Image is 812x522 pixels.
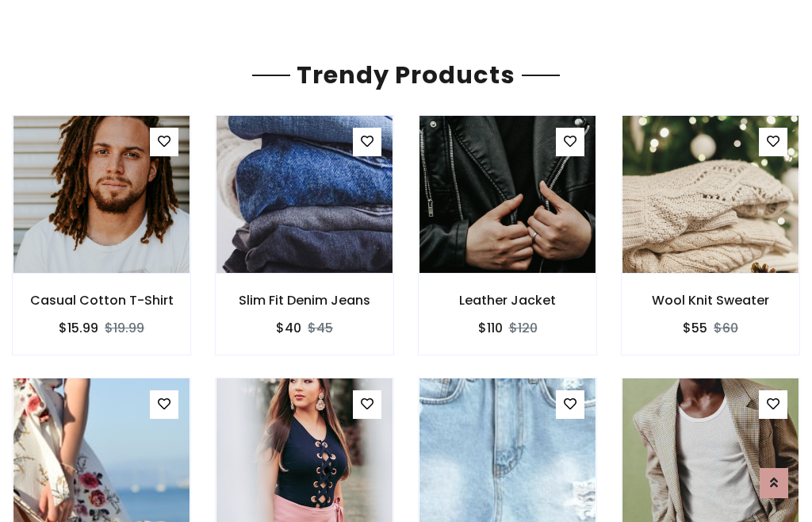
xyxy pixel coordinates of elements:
del: $60 [714,319,738,337]
del: $45 [308,319,333,337]
h6: $40 [276,320,301,336]
h6: $55 [683,320,707,336]
h6: Casual Cotton T-Shirt [13,293,190,308]
del: $120 [509,319,538,337]
h6: $15.99 [59,320,98,336]
h6: $110 [478,320,503,336]
h6: Slim Fit Denim Jeans [216,293,393,308]
h6: Wool Knit Sweater [622,293,799,308]
del: $19.99 [105,319,144,337]
h6: Leather Jacket [419,293,596,308]
span: Trendy Products [290,58,522,92]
